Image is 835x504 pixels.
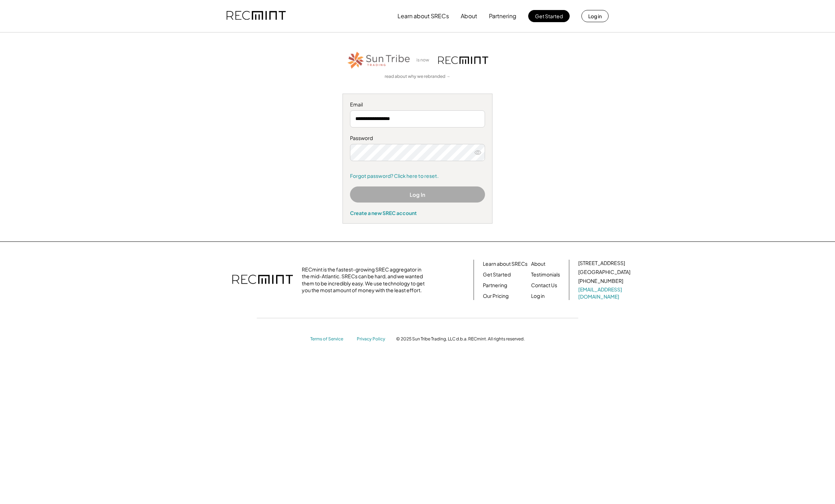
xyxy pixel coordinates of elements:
a: Partnering [483,282,507,289]
button: Learn about SRECs [397,9,449,23]
a: read about why we rebranded → [385,74,450,80]
img: recmint-logotype%403x.png [226,4,286,28]
img: recmint-logotype%403x.png [438,56,488,64]
button: About [461,9,477,23]
img: recmint-logotype%403x.png [232,268,293,293]
a: [EMAIL_ADDRESS][DOMAIN_NAME] [578,286,632,300]
div: Password [350,135,485,142]
a: Contact Us [531,282,557,289]
div: is now [415,57,435,63]
a: Privacy Policy [357,336,389,342]
img: STT_Horizontal_Logo%2B-%2BColor.png [347,50,411,70]
a: Our Pricing [483,293,509,300]
button: Get Started [528,10,570,22]
button: Log in [581,10,609,22]
div: RECmint is the fastest-growing SREC aggregator in the mid-Atlantic. SRECs can be hard, and we wan... [302,266,429,294]
div: [PHONE_NUMBER] [578,278,623,285]
div: Create a new SREC account [350,210,485,216]
div: [GEOGRAPHIC_DATA] [578,269,630,276]
div: © 2025 Sun Tribe Trading, LLC d.b.a. RECmint. All rights reserved. [396,336,525,342]
a: Log in [531,293,545,300]
button: Log In [350,186,485,203]
a: Forgot password? Click here to reset. [350,173,485,180]
a: Learn about SRECs [483,260,527,268]
a: Terms of Service [310,336,350,342]
a: Testimonials [531,271,560,278]
a: About [531,260,545,268]
button: Partnering [489,9,516,23]
div: Email [350,101,485,108]
div: [STREET_ADDRESS] [578,260,625,267]
a: Get Started [483,271,511,278]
